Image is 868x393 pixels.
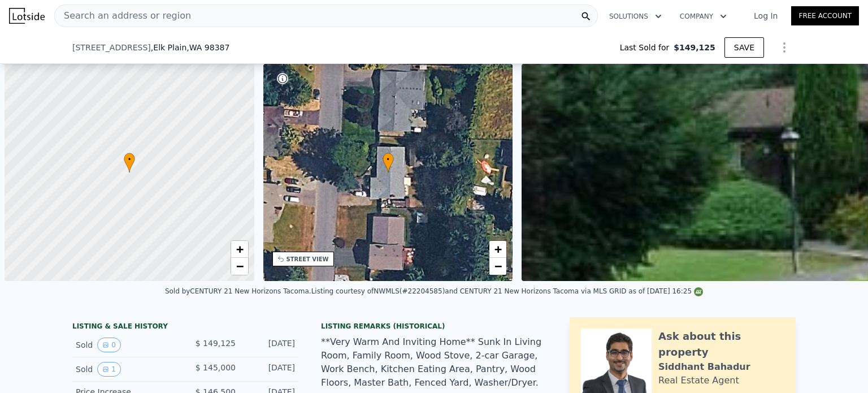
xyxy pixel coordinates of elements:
[494,242,502,256] span: +
[674,42,715,53] span: $149,125
[489,241,506,258] a: Zoom in
[600,6,671,27] button: Solutions
[287,255,329,264] div: STREET VIEW
[245,362,295,377] div: [DATE]
[97,338,121,352] button: View historical data
[72,42,151,53] span: [STREET_ADDRESS]
[383,153,394,172] div: •
[773,36,796,59] button: Show Options
[231,241,248,258] a: Zoom in
[231,258,248,275] a: Zoom out
[383,154,394,165] span: •
[658,360,750,374] div: Siddhant Bahadur
[196,363,236,372] span: $ 145,000
[165,287,311,295] div: Sold by CENTURY 21 New Horizons Tacoma .
[620,42,674,53] span: Last Sold for
[124,153,135,172] div: •
[76,338,176,352] div: Sold
[236,259,243,273] span: −
[494,259,502,273] span: −
[740,10,791,21] a: Log In
[791,6,859,25] a: Free Account
[321,335,547,390] div: **Very Warm And Inviting Home** Sunk In Living Room, Family Room, Wood Stove, 2-car Garage, Work ...
[55,9,191,23] span: Search an address or region
[658,374,739,387] div: Real Estate Agent
[9,8,45,24] img: Lotside
[196,339,236,348] span: $ 149,125
[97,362,121,377] button: View historical data
[321,322,547,331] div: Listing Remarks (Historical)
[489,258,506,275] a: Zoom out
[124,154,135,165] span: •
[311,287,703,295] div: Listing courtesy of NWMLS (#22204585) and CENTURY 21 New Horizons Tacoma via MLS GRID as of [DATE...
[694,287,703,296] img: NWMLS Logo
[236,242,243,256] span: +
[72,322,298,333] div: LISTING & SALE HISTORY
[658,329,784,360] div: Ask about this property
[245,338,295,352] div: [DATE]
[186,43,229,52] span: , WA 98387
[76,362,176,377] div: Sold
[151,42,230,53] span: , Elk Plain
[724,37,764,58] button: SAVE
[671,6,736,27] button: Company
